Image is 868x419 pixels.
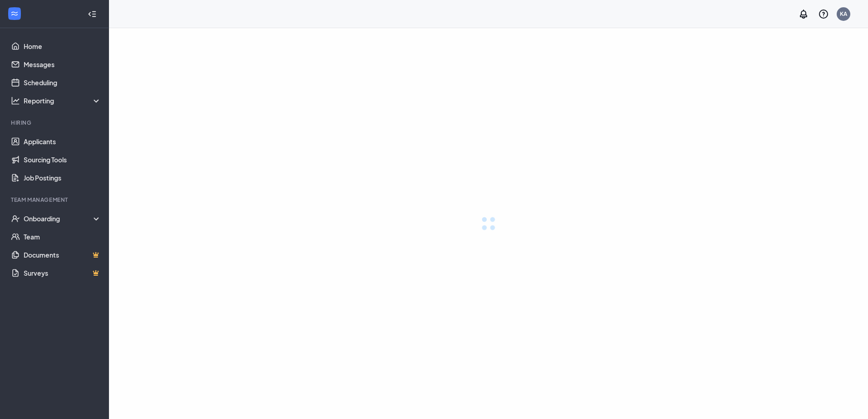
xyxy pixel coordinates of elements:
[11,119,99,127] div: Hiring
[24,96,102,105] div: Reporting
[11,196,99,204] div: Team Management
[24,132,101,151] a: Applicants
[24,228,101,246] a: Team
[24,73,101,92] a: Scheduling
[10,9,19,18] svg: WorkstreamLogo
[24,264,101,282] a: SurveysCrown
[24,169,101,187] a: Job Postings
[24,55,101,73] a: Messages
[11,214,20,223] svg: UserCheck
[818,9,829,19] svg: QuestionInfo
[88,10,97,19] svg: Collapse
[11,96,20,105] svg: Analysis
[24,151,101,169] a: Sourcing Tools
[24,246,101,264] a: DocumentsCrown
[24,37,101,55] a: Home
[798,9,809,19] svg: Notifications
[840,10,847,18] div: KA
[24,214,102,223] div: Onboarding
